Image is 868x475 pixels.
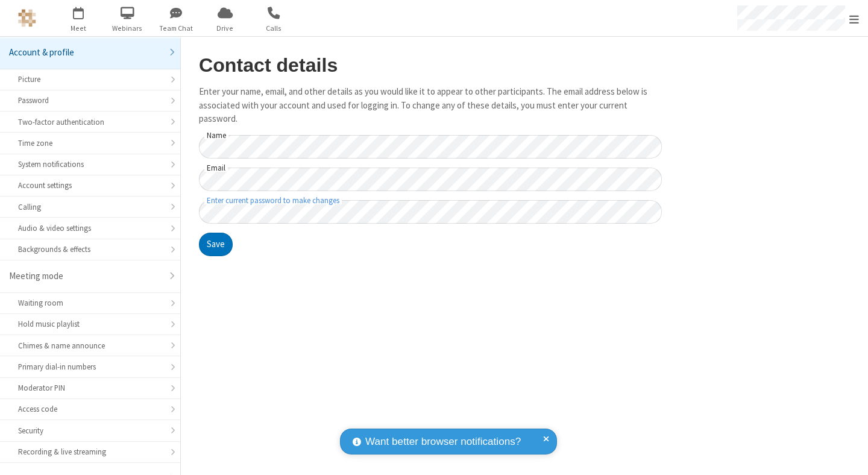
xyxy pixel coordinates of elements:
div: Moderator PIN [18,382,162,394]
div: Time zone [18,137,162,149]
div: Security [18,425,162,436]
div: Two-factor authentication [18,116,162,128]
div: Backgrounds & effects [18,244,162,255]
div: Account settings [18,180,162,191]
span: Calls [251,23,297,34]
div: System notifications [18,159,162,170]
div: Password [18,95,162,106]
span: Team Chat [154,23,199,34]
span: Drive [203,23,248,34]
div: Account & profile [9,46,162,60]
input: Enter current password to make changes [199,200,662,224]
p: Enter your name, email, and other details as you would like it to appear to other participants. T... [199,85,662,126]
div: Hold music playlist [18,318,162,330]
div: Access code [18,403,162,415]
span: Meet [56,23,101,34]
div: Picture [18,74,162,85]
input: Name [199,135,662,159]
div: Calling [18,201,162,213]
iframe: Chat [838,444,859,467]
span: Want better browser notifications? [365,434,521,450]
span: Webinars [105,23,150,34]
input: Email [199,168,662,191]
div: Meeting mode [9,269,162,283]
h2: Contact details [199,55,662,76]
img: QA Selenium DO NOT DELETE OR CHANGE [18,9,36,27]
div: Waiting room [18,297,162,309]
div: Primary dial-in numbers [18,361,162,373]
div: Recording & live streaming [18,446,162,458]
div: Audio & video settings [18,222,162,234]
button: Save [199,233,233,257]
div: Chimes & name announce [18,340,162,351]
